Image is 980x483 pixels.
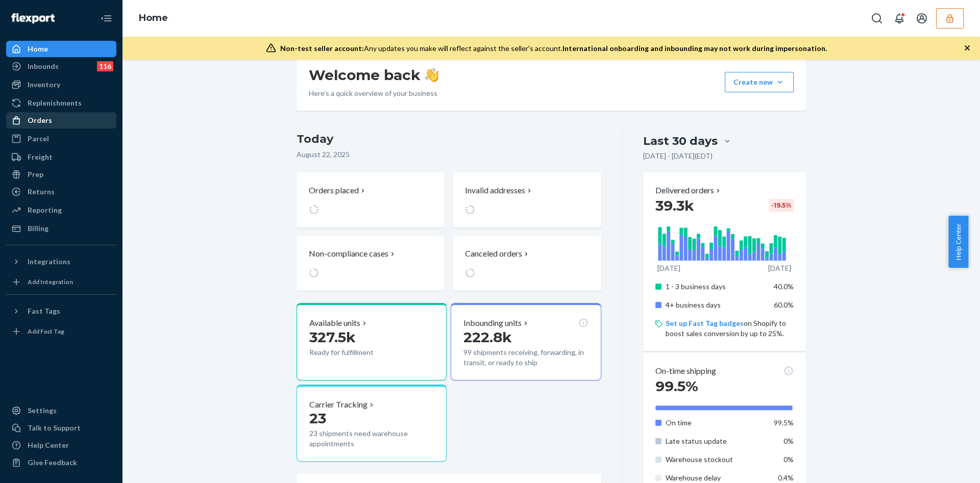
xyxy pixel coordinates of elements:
[6,77,116,93] a: Inventory
[280,44,364,53] span: Non-test seller account:
[6,166,116,183] a: Prep
[655,185,722,196] button: Delivered orders
[11,13,55,23] img: Flexport logo
[309,428,434,449] p: 23 shipments need warehouse appointments
[28,98,82,108] div: Replenishments
[666,300,766,310] p: 4+ business days
[6,274,116,290] a: Add Integration
[425,68,439,82] img: hand-wave emoji
[666,319,744,327] a: Set up Fast Tag badges
[6,323,116,340] a: Add Fast Tag
[28,277,73,286] div: Add Integration
[28,440,69,450] div: Help Center
[666,473,766,483] p: Warehouse delay
[28,306,60,316] div: Fast Tags
[453,172,601,227] button: Invalid addresses
[28,457,77,468] div: Give Feedback
[463,347,588,368] p: 99 shipments receiving, forwarding, in transit, or ready to ship
[6,184,116,200] a: Returns
[28,223,48,234] div: Billing
[309,248,388,260] p: Non-compliance cases
[655,365,716,377] p: On-time shipping
[655,197,694,214] span: 39.3k
[309,347,404,358] p: Ready for fulfillment
[309,88,439,98] p: Here’s a quick overview of your business
[6,454,116,471] button: Give Feedback
[28,80,60,90] div: Inventory
[657,263,680,273] p: [DATE]
[96,8,116,29] button: Close Navigation
[6,131,116,147] a: Parcel
[666,318,794,339] p: on Shopify to boost sales conversion by up to 25%.
[309,399,367,411] p: Carrier Tracking
[6,303,116,319] button: Fast Tags
[774,282,794,291] span: 40.0%
[463,328,512,346] span: 222.8k
[28,205,62,215] div: Reporting
[6,437,116,453] a: Help Center
[28,61,59,71] div: Inbounds
[783,455,794,464] span: 0%
[643,151,713,161] p: [DATE] - [DATE] ( EDT )
[6,220,116,237] a: Billing
[97,61,113,71] div: 116
[28,134,49,144] div: Parcel
[643,133,718,149] div: Last 30 days
[297,236,445,291] button: Non-compliance cases
[725,72,794,92] button: Create new
[562,44,827,53] span: International onboarding and inbounding may not work during impersonation.
[666,454,766,465] p: Warehouse stockout
[6,253,116,270] button: Integrations
[6,420,116,436] button: Talk to Support
[28,405,57,416] div: Settings
[451,303,601,380] button: Inbounding units222.8k99 shipments receiving, forwarding, in transit, or ready to ship
[131,4,176,33] ol: breadcrumbs
[778,473,794,482] span: 0.4%
[463,317,522,329] p: Inbounding units
[655,377,698,395] span: 99.5%
[769,199,794,212] div: -19.5 %
[28,257,70,267] div: Integrations
[465,185,525,196] p: Invalid addresses
[309,317,360,329] p: Available units
[6,149,116,165] a: Freight
[465,248,522,260] p: Canceled orders
[889,8,910,29] button: Open notifications
[912,8,932,29] button: Open account menu
[6,95,116,111] a: Replenishments
[309,410,326,427] span: 23
[28,44,48,54] div: Home
[6,41,116,57] a: Home
[28,115,52,125] div: Orders
[948,216,968,268] button: Help Center
[6,402,116,419] a: Settings
[297,131,601,147] h3: Today
[309,66,439,84] h1: Welcome back
[774,300,794,309] span: 60.0%
[297,149,601,160] p: August 22, 2025
[139,12,168,23] a: Home
[453,236,601,291] button: Canceled orders
[297,303,447,380] button: Available units327.5kReady for fulfillment
[768,263,791,273] p: [DATE]
[28,169,43,180] div: Prep
[666,282,766,292] p: 1 - 3 business days
[297,172,445,227] button: Orders placed
[666,436,766,446] p: Late status update
[28,423,81,433] div: Talk to Support
[6,112,116,129] a: Orders
[783,437,794,445] span: 0%
[297,385,447,462] button: Carrier Tracking2323 shipments need warehouse appointments
[666,418,766,428] p: On time
[28,187,55,197] div: Returns
[309,185,359,196] p: Orders placed
[28,152,53,162] div: Freight
[867,8,887,29] button: Open Search Box
[309,328,356,346] span: 327.5k
[28,327,64,336] div: Add Fast Tag
[774,418,794,427] span: 99.5%
[280,43,827,54] div: Any updates you make will reflect against the seller's account.
[6,202,116,218] a: Reporting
